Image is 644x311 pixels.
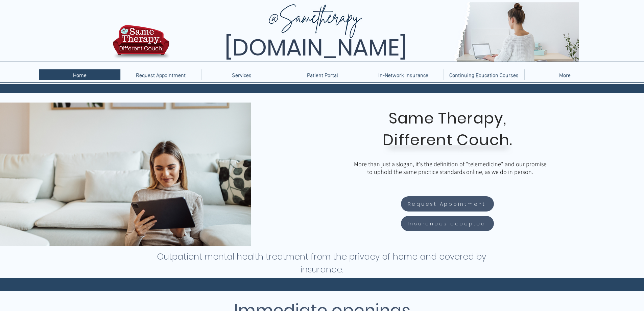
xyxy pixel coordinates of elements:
[352,160,548,176] p: More than just a slogan, it's the definition of "telemedicine" and our promise to uphold the same...
[171,2,579,62] img: Same Therapy, Different Couch. TelebehavioralHealth.US
[224,31,407,64] span: [DOMAIN_NAME]
[282,69,363,80] a: Patient Portal
[133,69,189,80] p: Request Appointment
[401,216,494,231] a: Insurances accepted
[363,69,444,80] a: In-Network Insurance
[408,200,486,208] span: Request Appointment
[304,69,341,80] p: Patient Portal
[229,69,255,80] p: Services
[70,69,90,80] p: Home
[111,24,171,64] img: TBH.US
[556,69,574,80] p: More
[446,69,522,80] p: Continuing Education Courses
[157,250,487,276] h1: Outpatient mental health treatment from the privacy of home and covered by insurance.
[401,196,494,212] a: Request Appointment
[444,69,524,80] a: Continuing Education Courses
[375,69,432,80] p: In-Network Insurance
[389,108,507,129] span: Same Therapy,
[120,69,201,80] a: Request Appointment
[39,69,120,80] a: Home
[408,220,486,227] span: Insurances accepted
[201,69,282,80] div: Services
[383,129,512,151] span: Different Couch.
[39,69,605,80] nav: Site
